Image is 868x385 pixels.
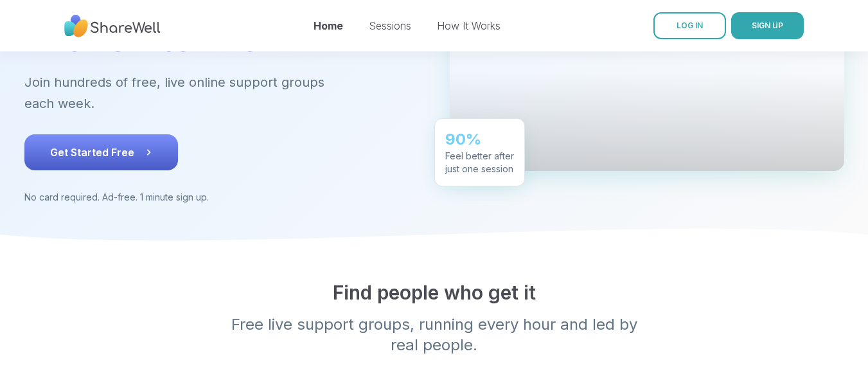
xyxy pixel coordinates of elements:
span: SIGN UP [752,21,783,30]
a: LOG IN [653,12,726,39]
a: Home [314,19,343,32]
button: Get Started Free [24,134,178,170]
span: Get Started Free [50,145,152,160]
a: Sessions [369,19,411,32]
h2: Find people who get it [24,281,844,304]
div: Feel better after just one session [445,150,514,175]
span: LOG IN [677,21,703,30]
a: How It Works [437,19,500,32]
button: SIGN UP [731,12,804,39]
p: Join hundreds of free, live online support groups each week. [24,72,394,114]
p: Free live support groups, running every hour and led by real people. [188,314,681,355]
div: 90% [445,129,514,150]
img: ShareWell Nav Logo [64,8,161,44]
p: No card required. Ad-free. 1 minute sign up. [24,191,419,204]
